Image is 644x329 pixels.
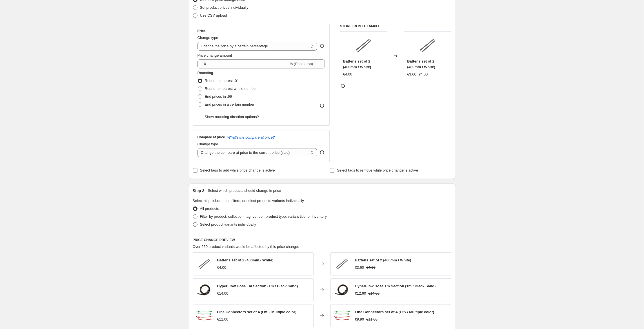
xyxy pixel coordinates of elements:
[193,199,304,203] span: Select all products, use filters, or select products variants individually
[200,168,275,172] span: Select tags to add while price change is active
[334,281,350,298] img: 102331_f903371f1672274e1f52ce18834af03d209961ed_80x.png
[355,317,364,322] div: €9.90
[200,214,327,219] span: Filter by product, collection, tag, vendor, product type, variant title, or inventory
[368,291,379,296] strike: €14.00
[200,206,219,211] span: All products
[337,168,418,172] span: Select tags to remove while price change is active
[205,79,239,83] span: Round to nearest .01
[355,310,434,314] span: Line Connectors set of 4 (O/S / Multiple color)
[193,188,206,194] h2: Step 3.
[197,29,206,33] h3: Price
[197,53,232,57] span: Price change amount
[343,59,371,69] span: Battens set of 2 (400mm / White)
[193,238,451,242] h6: PRICE CHANGE PREVIEW
[334,255,350,272] img: 102328_98bebc2d137ef84b993cf079fd47fd6b103e5aea_80x.png
[340,24,451,28] h6: STOREFRONT EXAMPLE
[407,59,435,69] span: Battens set of 2 (400mm / White)
[366,317,377,322] strike: €11.00
[355,265,364,270] div: €3.60
[217,317,228,322] div: €11.00
[208,188,281,194] p: Select which products should change in price
[319,150,325,155] div: help
[227,135,275,139] button: What's the compare at price?
[205,86,257,91] span: Round to nearest whole number
[419,72,428,77] strike: €4.00
[217,284,298,288] span: HyperFlow Hose 1m Section (1m / Black Sand)
[200,5,248,10] span: Set product prices individually
[196,281,213,298] img: 102331_f903371f1672274e1f52ce18834af03d209961ed_80x.png
[205,102,254,106] span: End prices in a certain number
[197,35,218,40] span: Change type
[196,255,213,272] img: 102328_98bebc2d137ef84b993cf079fd47fd6b103e5aea_80x.png
[197,135,225,139] h3: Compare at price
[290,62,313,66] span: % (Price drop)
[197,71,213,75] span: Rounding
[193,244,299,249] span: Over 250 product variants would be affected by this price change:
[196,307,213,324] img: 102332_c8ef5f3b605fcf0c7f4ce0ac0c7057c2169e42fa_80x.png
[200,13,227,17] span: Use CSV upload
[217,310,297,314] span: Line Connectors set of 4 (O/S / Multiple color)
[200,222,256,226] span: Select product variants individually
[343,72,352,77] div: €4.00
[407,72,416,77] div: €3.60
[217,258,274,262] span: Battens set of 2 (400mm / White)
[319,43,325,49] div: help
[355,284,436,288] span: HyperFlow Hose 1m Section (1m / Black Sand)
[416,34,439,57] img: 102328_98bebc2d137ef84b993cf079fd47fd6b103e5aea_80x.png
[217,291,228,296] div: €14.00
[205,115,259,119] span: Show rounding direction options?
[352,34,375,57] img: 102328_98bebc2d137ef84b993cf079fd47fd6b103e5aea_80x.png
[197,142,218,146] span: Change type
[355,291,366,296] div: €12.60
[366,265,376,270] strike: €4.00
[355,258,411,262] span: Battens set of 2 (400mm / White)
[217,265,226,270] div: €4.00
[205,94,232,99] span: End prices in .99
[197,59,288,68] input: -15
[334,307,350,324] img: 102332_c8ef5f3b605fcf0c7f4ce0ac0c7057c2169e42fa_80x.png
